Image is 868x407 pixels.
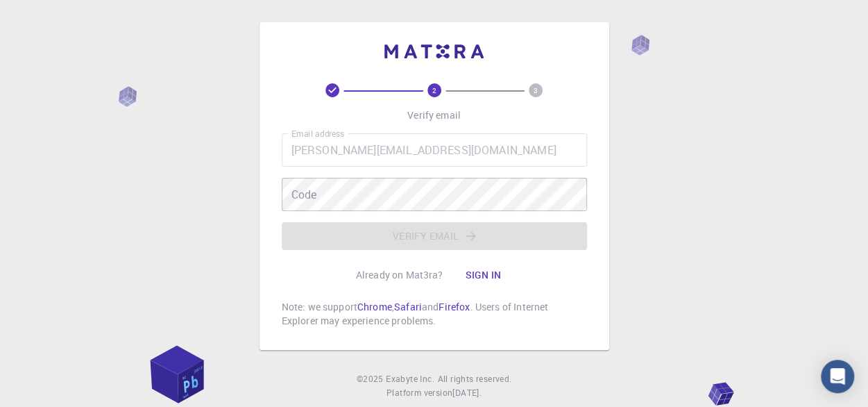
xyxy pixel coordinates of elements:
[439,300,470,313] a: Firefox
[454,261,512,289] button: Sign in
[357,372,386,386] span: © 2025
[291,128,344,140] label: Email address
[407,108,461,122] p: Verify email
[534,85,538,95] text: 3
[386,373,434,384] span: Exabyte Inc.
[452,386,482,400] a: [DATE].
[452,387,482,398] span: [DATE] .
[394,300,422,313] a: Safari
[821,360,854,393] div: Open Intercom Messenger
[386,386,452,400] span: Platform version
[357,300,392,313] a: Chrome
[356,268,443,282] p: Already on Mat3ra?
[386,372,434,386] a: Exabyte Inc.
[432,85,436,95] text: 2
[437,372,511,386] span: All rights reserved.
[282,300,587,328] p: Note: we support , and . Users of Internet Explorer may experience problems.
